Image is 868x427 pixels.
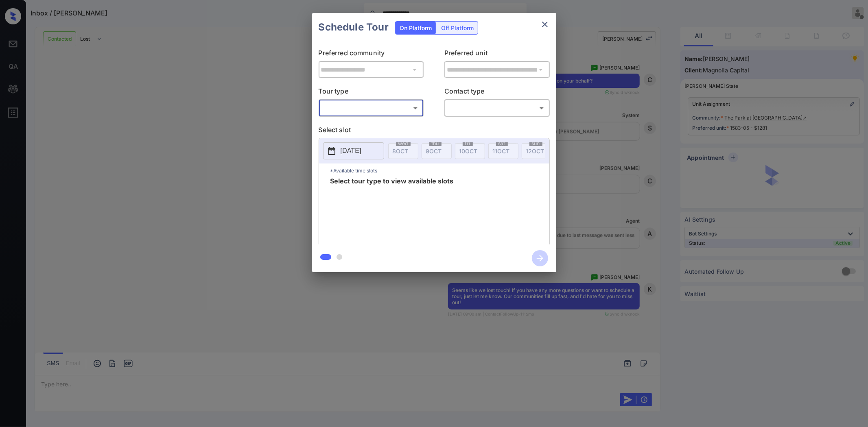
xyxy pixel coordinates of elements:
[330,178,454,243] span: Select tour type to view available slots
[444,48,550,61] p: Preferred unit
[319,48,424,61] p: Preferred community
[312,13,395,41] h2: Schedule Tour
[319,86,424,99] p: Tour type
[341,146,361,156] p: [DATE]
[437,22,478,34] div: Off Platform
[330,163,549,178] p: *Available time slots
[396,22,436,34] div: On Platform
[444,86,550,99] p: Contact type
[319,125,550,138] p: Select slot
[537,16,553,33] button: close
[323,142,384,159] button: [DATE]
